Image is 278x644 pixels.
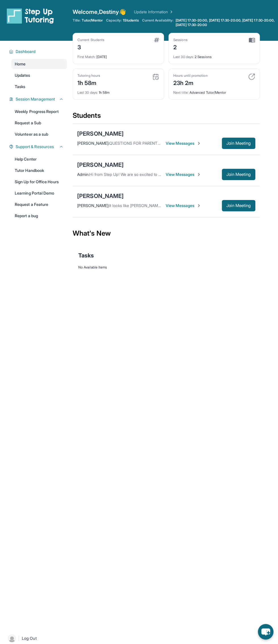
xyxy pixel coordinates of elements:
span: Tasks [15,84,25,89]
span: Last 30 days : [173,55,194,59]
span: Current Availability: [142,18,173,27]
span: [PERSON_NAME] : [77,141,109,146]
img: card [248,73,255,80]
div: Current Students [77,38,104,42]
span: | [18,635,20,642]
a: Volunteer as a sub [11,129,67,139]
span: Support & Resources [16,144,54,150]
button: Join Meeting [222,138,255,149]
img: card [154,38,159,42]
div: Tutoring hours [77,73,100,78]
span: Join Meeting [226,204,251,207]
div: 1h 58m [77,78,100,87]
div: 3 [77,42,104,51]
div: 2 [173,42,188,51]
a: Tutor Handbook [11,165,67,176]
span: [PERSON_NAME] : [77,203,109,208]
img: Chevron-Right [197,203,201,208]
div: What's New [73,221,260,246]
img: card [249,38,255,43]
button: chat-button [258,624,273,639]
a: [DATE] 17:30-20:00, [DATE] 17:30-20:00, [DATE] 17:30-20:00, [DATE] 17:30-20:00 [174,18,278,27]
span: It looks like [PERSON_NAME] disconnected! I hope everything is ok! [109,203,230,208]
button: Join Meeting [222,200,255,211]
img: Chevron Right [168,9,174,15]
a: Tasks [11,82,67,92]
button: Session Management [13,96,64,102]
a: Report a bug [11,211,67,221]
img: Chevron-Right [197,172,201,177]
a: Request a Sub [11,118,67,128]
button: Dashboard [13,49,64,54]
span: Title: [73,18,81,23]
div: [PERSON_NAME] [77,192,124,200]
span: Updates [15,72,30,78]
img: user-img [8,634,16,642]
div: [DATE] [77,51,159,59]
span: View Messages [166,203,201,208]
img: logo [7,8,54,24]
span: Join Meeting [226,173,251,176]
span: Session Management [16,96,55,102]
a: Update Information [134,9,174,15]
div: Sessions [173,38,188,42]
span: First Match : [77,55,96,59]
span: Admin : [77,172,89,177]
span: Home [15,61,26,67]
a: Request a Feature [11,199,67,210]
a: Help Center [11,154,67,164]
span: Tasks [78,251,94,259]
div: [PERSON_NAME] [77,130,124,138]
span: 1 Students [123,18,139,23]
span: Welcome, Destiny 👋 [73,8,126,16]
span: View Messages [166,172,201,177]
img: Chevron-Right [197,141,201,146]
a: Weekly Progress Report [11,106,67,117]
div: Hours until promotion [173,73,207,78]
span: Log Out [22,636,37,641]
span: Last 30 days : [77,90,98,95]
div: 2 Sessions [173,51,255,59]
div: 1h 58m [77,87,159,95]
a: Home [11,59,67,69]
span: Tutor/Mentor [82,18,103,23]
div: 23h 2m [173,78,207,87]
div: [PERSON_NAME] [77,161,124,169]
span: View Messages [166,140,201,146]
a: Sign Up for Office Hours [11,177,67,187]
a: Updates [11,70,67,80]
span: Dashboard [16,49,36,54]
div: Students [73,111,260,123]
a: Learning Portal Demo [11,188,67,198]
span: Next title : [173,90,189,95]
span: [DATE] 17:30-20:00, [DATE] 17:30-20:00, [DATE] 17:30-20:00, [DATE] 17:30-20:00 [176,18,277,27]
span: Join Meeting [226,142,251,145]
button: Join Meeting [222,169,255,180]
button: Support & Resources [13,144,64,150]
span: Capacity: [106,18,122,23]
div: No Available Items [78,265,254,270]
img: card [152,73,159,80]
div: Advanced Tutor/Mentor [173,87,255,95]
